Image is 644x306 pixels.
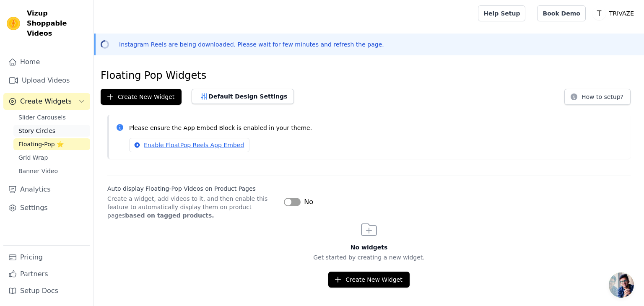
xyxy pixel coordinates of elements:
[564,89,631,105] button: How to setup?
[3,200,90,216] a: Settings
[13,138,90,150] a: Floating-Pop ⭐
[13,165,90,177] a: Banner Video
[94,243,644,252] h3: No widgets
[18,167,58,175] span: Banner Video
[592,6,637,21] button: T TRIVAZE
[18,153,48,162] span: Grid Wrap
[18,140,64,148] span: Floating-Pop ⭐
[129,138,249,152] a: Enable FloatPop Reels App Embed
[597,9,602,18] text: T
[107,194,277,220] p: Create a widget, add videos to it, and then enable this feature to automatically display them on ...
[13,125,90,137] a: Story Circles
[101,89,182,105] button: Create New Widget
[3,181,90,198] a: Analytics
[13,112,90,123] a: Slider Carousels
[27,8,87,39] span: Vizup Shoppable Videos
[3,54,90,70] a: Home
[606,6,637,21] p: TRIVAZE
[192,89,294,104] button: Default Design Settings
[119,40,384,49] p: Instagram Reels are being downloaded. Please wait for few minutes and refresh the page.
[3,283,90,299] a: Setup Docs
[107,184,277,193] label: Auto display Floating-Pop Videos on Product Pages
[101,69,637,82] h1: Floating Pop Widgets
[304,197,313,207] span: No
[3,72,90,89] a: Upload Videos
[125,212,214,219] strong: based on tagged products.
[20,96,72,106] span: Create Widgets
[328,272,409,288] button: Create New Widget
[537,5,585,21] a: Book Demo
[13,152,90,163] a: Grid Wrap
[3,93,90,110] button: Create Widgets
[3,266,90,283] a: Partners
[609,272,634,298] a: Open chat
[478,5,525,21] a: Help Setup
[18,127,55,135] span: Story Circles
[129,123,624,133] p: Please ensure the App Embed Block is enabled in your theme.
[284,197,313,207] button: No
[3,249,90,266] a: Pricing
[94,253,644,262] p: Get started by creating a new widget.
[7,17,20,30] img: Vizup
[18,113,66,122] span: Slider Carousels
[564,95,631,103] a: How to setup?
